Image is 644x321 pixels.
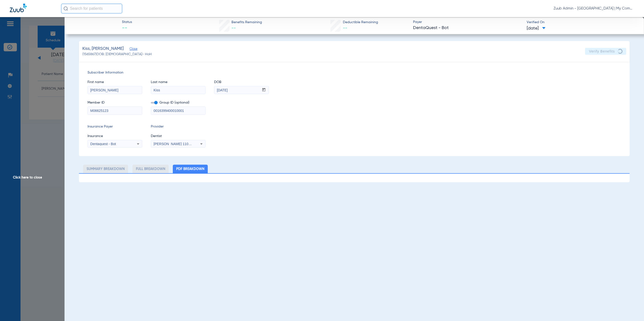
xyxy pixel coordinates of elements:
span: Zuub Admin - [GEOGRAPHIC_DATA] | My Community Dental Centers [554,6,634,11]
span: Dentist [151,134,206,139]
span: -- [343,26,347,30]
iframe: Chat Widget [620,298,644,321]
span: Provider [151,124,206,129]
li: Summary Breakdown [83,165,128,173]
span: -- [231,26,236,30]
span: Group ID (optional) [151,100,206,105]
li: PDF Breakdown [173,165,208,173]
button: Open calendar [259,86,269,94]
span: Payer [413,20,522,25]
span: DOB [214,80,269,85]
span: Last name [151,80,206,85]
span: First name [87,80,142,85]
span: [PERSON_NAME] 1104493667 [153,142,202,146]
span: Deductible Remaining [343,20,378,25]
span: -- [122,25,132,32]
img: Zuub Logo [10,4,27,12]
span: (1565867) DOB: [DEMOGRAPHIC_DATA] - HoH [82,52,152,57]
span: Subscriber Information [87,70,621,75]
img: Search Icon [64,6,68,11]
span: Benefits Remaining [231,20,262,25]
input: Search for patients [61,4,122,13]
span: Kiss, [PERSON_NAME] [82,46,124,52]
span: Insurance Payer [87,124,142,129]
span: Insurance [87,134,142,139]
span: Dentaquest - Bot [90,142,116,146]
span: DentaQuest - Bot [413,25,522,31]
span: Status [122,20,132,25]
span: [DATE] [527,25,546,32]
span: Verified On [527,20,636,25]
li: Full Breakdown [132,165,169,173]
span: Member ID [87,100,142,105]
span: Close [130,47,134,52]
